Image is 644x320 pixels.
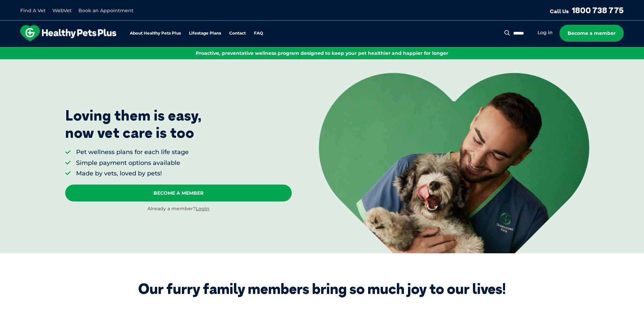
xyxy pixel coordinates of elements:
[550,5,624,15] a: Call Us1800 738 775
[550,8,569,15] span: Call Us
[20,7,46,14] a: Find A Vet
[538,29,553,36] a: Log in
[76,169,189,178] li: Made by vets, loved by pets!
[254,31,263,36] a: FAQ
[65,107,202,141] p: Loving them is easy, now vet care is too
[130,31,181,36] a: About Healthy Pets Plus
[138,280,506,297] div: Our furry family members bring so much joy to our lives!
[503,29,511,36] button: Search
[559,25,624,42] a: Become a member
[196,50,448,56] span: Proactive, preventative wellness program designed to keep your pet healthier and happier for longer
[20,25,116,41] img: hpp-logo
[196,206,210,212] a: Login
[78,7,134,14] a: Book an Appointment
[229,31,246,36] a: Contact
[65,185,292,201] a: Become A Member
[52,7,72,14] a: WebVet
[76,148,189,156] li: Pet wellness plans for each life stage
[189,31,221,36] a: Lifestage Plans
[76,159,189,167] li: Simple payment options available
[319,73,589,253] img: <p>Loving them is easy, <br /> now vet care is too</p>
[65,206,292,212] div: Already a member?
